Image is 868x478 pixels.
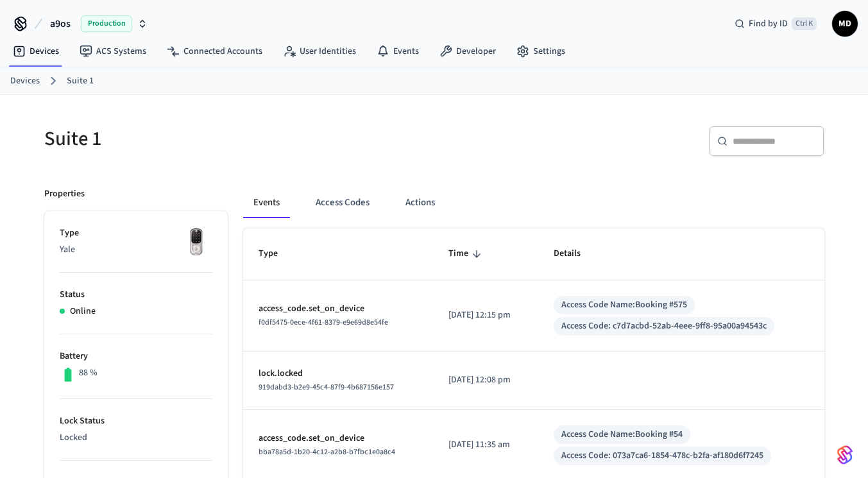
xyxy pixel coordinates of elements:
[832,11,858,37] button: MD
[44,187,85,201] p: Properties
[60,431,212,445] p: Locked
[3,40,69,63] a: Devices
[79,366,98,380] p: 88 %
[60,226,212,240] p: Type
[561,449,763,463] div: Access Code: 073a7ca6-1854-478c-b2fa-af180d6f7245
[749,17,788,30] span: Find by ID
[259,432,418,445] p: access_code.set_on_device
[273,40,366,63] a: User Identities
[259,382,394,393] span: 919dabd3-b2e9-45c4-87f9-4b687156e157
[60,414,212,428] p: Lock Status
[366,40,429,63] a: Events
[448,373,523,387] p: [DATE] 12:08 pm
[724,12,827,35] div: Find by IDCtrl K
[157,40,273,63] a: Connected Accounts
[243,187,824,218] div: ant example
[81,15,132,32] span: Production
[305,187,380,218] button: Access Codes
[60,350,212,363] p: Battery
[395,187,445,218] button: Actions
[67,74,94,88] a: Suite 1
[259,302,418,316] p: access_code.set_on_device
[50,16,71,31] span: a9os
[60,288,212,302] p: Status
[792,17,817,30] span: Ctrl K
[180,226,212,259] img: Yale Assure Touchscreen Wifi Smart Lock, Satin Nickel, Front
[429,40,506,63] a: Developer
[243,187,290,218] button: Events
[60,243,212,257] p: Yale
[259,447,395,457] span: bba78a5d-1b20-4c12-a2b8-b7fbc1e0a8c4
[561,320,767,333] div: Access Code: c7d7acbd-52ab-4eee-9ff8-95a00a94543c
[10,74,40,88] a: Devices
[259,367,418,380] p: lock.locked
[833,12,856,35] span: MD
[561,298,687,312] div: Access Code Name: Booking #575
[448,438,523,452] p: [DATE] 11:35 am
[44,126,427,152] h5: Suite 1
[448,244,485,264] span: Time
[554,244,597,264] span: Details
[259,244,294,264] span: Type
[259,317,388,328] span: f0df5475-0ece-4f61-8379-e9e69d8e54fe
[506,40,575,63] a: Settings
[837,445,853,465] img: SeamLogoGradient.69752ec5.svg
[448,309,523,322] p: [DATE] 12:15 pm
[70,305,96,318] p: Online
[561,428,683,441] div: Access Code Name: Booking #54
[69,40,157,63] a: ACS Systems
